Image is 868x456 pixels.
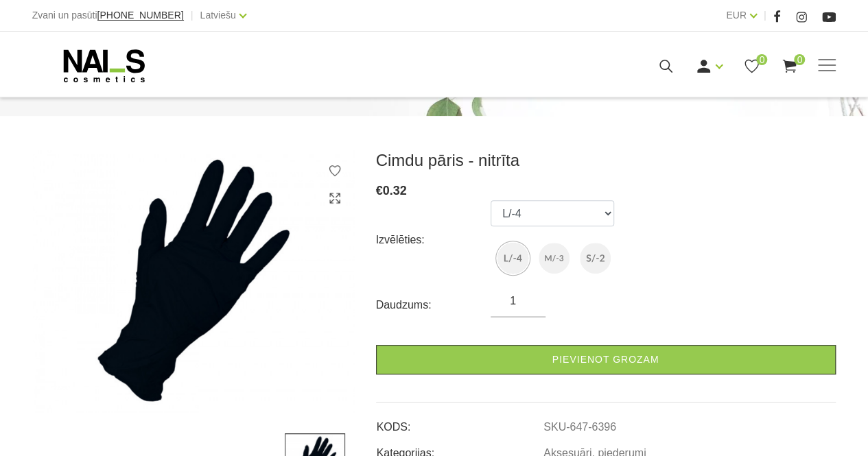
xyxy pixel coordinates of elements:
[200,7,236,23] a: Latviešu
[580,243,611,274] img: Cimdu pāris - nitrīta (S/-2)
[97,10,184,21] span: [PHONE_NUMBER]
[794,54,805,65] span: 0
[97,10,184,21] a: [PHONE_NUMBER]
[376,184,383,197] span: €
[781,58,798,75] a: 0
[191,7,193,24] span: |
[376,294,491,316] div: Daudzums:
[539,243,570,274] img: Cimdu pāris - nitrīta (M/-3)
[756,54,767,65] span: 0
[726,7,747,23] a: EUR
[743,58,760,75] a: 0
[376,229,491,251] div: Izvēlēties:
[376,345,836,374] a: Pievienot grozam
[33,150,355,413] img: ...
[376,150,836,171] h3: Cimdu pāris - nitrīta
[383,184,407,197] span: 0.32
[376,409,543,435] td: KODS:
[764,7,766,24] span: |
[543,421,616,433] a: SKU-647-6396
[497,243,528,274] img: Cimdu pāris - nitrīta (L/-4)
[32,7,184,24] div: Zvani un pasūti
